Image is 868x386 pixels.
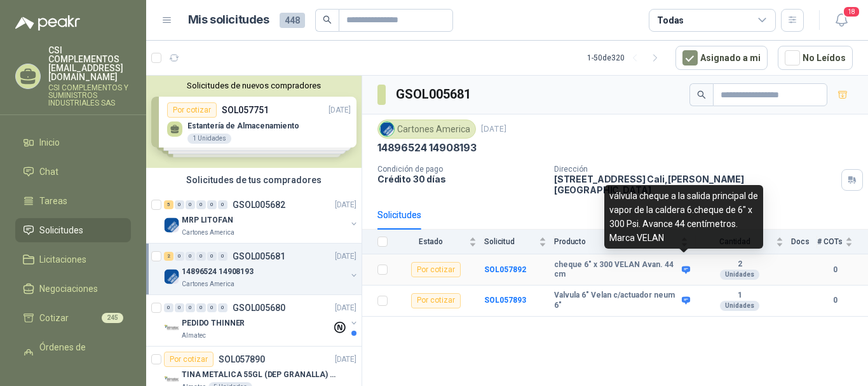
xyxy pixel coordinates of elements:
div: 0 [175,200,184,209]
p: 14896524 14908193 [377,141,477,155]
a: Inicio [15,130,131,155]
p: 14896524 14908193 [182,266,254,278]
a: Órdenes de Compra [15,335,131,373]
div: 0 [175,303,184,312]
span: Solicitudes [39,223,83,237]
div: 0 [186,303,195,312]
p: [DATE] [335,354,356,366]
p: Cartones America [182,228,234,238]
p: MRP LITOFAN [182,214,233,226]
div: 0 [186,200,195,209]
div: 0 [218,252,227,261]
h1: Mis solicitudes [188,11,269,29]
a: Chat [15,160,131,184]
img: Company Logo [164,321,179,336]
div: 2 [164,252,173,261]
b: cheque 6" x 300 VELAN Avan. 44 cm [554,260,679,280]
div: 0 [175,252,184,261]
a: Tareas [15,189,131,213]
p: [STREET_ADDRESS] Cali , [PERSON_NAME][GEOGRAPHIC_DATA] [554,174,836,195]
p: PEDIDO THINNER [182,317,245,329]
p: [DATE] [335,302,356,314]
img: Company Logo [164,217,179,233]
th: Estado [395,230,484,254]
span: Solicitud [484,237,536,246]
p: [DATE] [335,199,356,211]
span: Licitaciones [39,252,86,266]
b: 0 [817,264,853,276]
a: SOL057892 [484,265,526,274]
span: # COTs [817,237,843,246]
button: No Leídos [778,46,853,70]
a: 5 0 0 0 0 0 GSOL005682[DATE] Company LogoMRP LITOFANCartones America [164,197,359,238]
div: Unidades [720,301,759,311]
p: GSOL005681 [233,252,285,261]
th: Docs [791,230,817,254]
span: Órdenes de Compra [39,340,119,368]
span: 18 [843,6,860,18]
img: Company Logo [380,122,394,136]
b: 2 [696,259,783,270]
div: 0 [207,200,217,209]
a: Licitaciones [15,247,131,272]
div: 0 [207,303,217,312]
div: 0 [196,252,206,261]
b: Valvula 6" Velan c/actuador neum 6" [554,291,679,310]
a: Cotizar245 [15,306,131,330]
p: [DATE] [335,251,356,263]
p: SOL057890 [219,355,265,364]
th: # COTs [817,230,868,254]
button: Solicitudes de nuevos compradores [151,81,356,90]
div: Por cotizar [411,293,461,308]
span: search [697,90,706,99]
div: 0 [164,303,173,312]
span: search [323,15,332,24]
span: Inicio [39,135,60,149]
a: SOL057893 [484,296,526,305]
div: Solicitudes [377,208,421,222]
span: Cotizar [39,311,69,325]
button: Asignado a mi [675,46,768,70]
img: Company Logo [164,269,179,284]
a: Solicitudes [15,218,131,242]
p: CSI COMPLEMENTOS Y SUMINISTROS INDUSTRIALES SAS [48,84,131,107]
span: Chat [39,165,58,179]
div: 0 [207,252,217,261]
th: Solicitud [484,230,554,254]
div: Solicitudes de tus compradores [146,168,362,192]
p: GSOL005682 [233,200,285,209]
div: 5 [164,200,173,209]
span: Negociaciones [39,282,98,296]
a: Negociaciones [15,277,131,301]
div: Todas [657,13,684,27]
div: 0 [196,200,206,209]
h3: GSOL005681 [396,85,473,104]
div: Cartones America [377,120,476,139]
div: Por cotizar [411,262,461,277]
div: 0 [218,200,227,209]
a: 0 0 0 0 0 0 GSOL005680[DATE] Company LogoPEDIDO THINNERAlmatec [164,300,359,341]
span: 245 [102,313,123,323]
div: 0 [186,252,195,261]
p: Cartones America [182,279,234,289]
p: Almatec [182,331,206,341]
span: 448 [280,13,305,28]
p: CSI COMPLEMENTOS [EMAIL_ADDRESS][DOMAIN_NAME] [48,46,131,81]
div: Solicitudes de nuevos compradoresPor cotizarSOL057751[DATE] Estantería de Almacenamiento1 Unidade... [146,76,362,168]
b: 1 [696,291,783,301]
span: Producto [554,237,678,246]
div: 1 - 50 de 320 [587,48,665,68]
p: GSOL005680 [233,303,285,312]
span: Tareas [39,194,67,208]
button: 18 [830,9,853,32]
span: Estado [395,237,466,246]
p: Condición de pago [377,165,544,174]
div: Por cotizar [164,352,214,367]
div: válvula cheque a la salida principal de vapor de la caldera 6.cheque de 6" x 300 Psi. Avance 44 c... [604,185,763,249]
b: 0 [817,294,853,307]
p: [DATE] [481,123,506,135]
div: 0 [196,303,206,312]
p: TINA METALICA 55GL (DEP GRANALLA) CON TAPA [182,369,340,381]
